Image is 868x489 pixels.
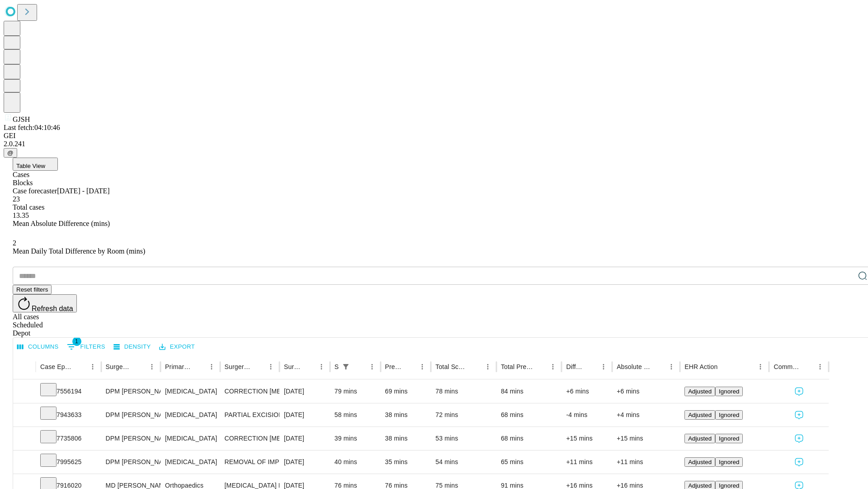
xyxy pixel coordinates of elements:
[501,451,557,474] div: 65 mins
[13,195,20,203] span: 23
[40,363,73,370] div: Case Epic Id
[4,132,864,140] div: GEI
[106,451,156,474] div: DPM [PERSON_NAME] [PERSON_NAME]
[165,451,215,474] div: [MEDICAL_DATA]
[340,360,352,373] button: Show filters
[40,451,97,474] div: 7995625
[754,360,767,373] button: Menu
[284,403,325,427] div: [DATE]
[715,387,743,396] button: Ignored
[4,148,17,158] button: @
[32,305,73,312] span: Refresh data
[617,451,675,474] div: +11 mins
[13,220,110,227] span: Mean Absolute Difference (mins)
[385,451,427,474] div: 35 mins
[133,360,146,373] button: Sort
[13,239,16,247] span: 2
[225,380,275,403] div: CORRECTION [MEDICAL_DATA], DOUBLE [MEDICAL_DATA]
[4,124,60,131] span: Last fetch: 04:10:46
[684,434,715,443] button: Adjusted
[13,247,145,255] span: Mean Daily Total Difference by Room (mins)
[111,340,153,354] button: Density
[501,427,557,450] div: 68 mins
[335,427,376,450] div: 39 mins
[435,403,492,427] div: 72 mins
[617,363,651,370] div: Absolute Difference
[774,363,800,370] div: Comments
[617,380,675,403] div: +6 mins
[435,363,468,370] div: Total Scheduled Duration
[106,427,156,450] div: DPM [PERSON_NAME] [PERSON_NAME]
[719,435,739,442] span: Ignored
[16,286,48,293] span: Reset filters
[284,451,325,474] div: [DATE]
[205,360,218,373] button: Menu
[225,403,275,427] div: PARTIAL EXCISION PHALANX OF TOE
[715,410,743,420] button: Ignored
[688,435,712,442] span: Adjusted
[435,451,492,474] div: 54 mins
[284,427,325,450] div: [DATE]
[315,360,328,373] button: Menu
[165,403,215,427] div: [MEDICAL_DATA]
[547,360,559,373] button: Menu
[284,380,325,403] div: [DATE]
[801,360,814,373] button: Sort
[665,360,678,373] button: Menu
[684,363,717,370] div: EHR Action
[335,403,376,427] div: 58 mins
[13,285,52,294] button: Reset filters
[566,363,584,370] div: Difference
[13,115,30,123] span: GJSH
[617,403,675,427] div: +4 mins
[688,459,712,465] span: Adjusted
[264,360,277,373] button: Menu
[13,187,57,195] span: Case forecaster
[335,380,376,403] div: 79 mins
[13,158,58,171] button: Table View
[106,363,132,370] div: Surgeon Name
[566,403,608,427] div: -4 mins
[566,427,608,450] div: +15 mins
[684,387,715,396] button: Adjusted
[302,360,315,373] button: Sort
[715,434,743,443] button: Ignored
[719,388,739,395] span: Ignored
[13,203,44,211] span: Total cases
[684,410,715,420] button: Adjusted
[335,363,339,370] div: Scheduled In Room Duration
[106,403,156,427] div: DPM [PERSON_NAME] [PERSON_NAME]
[501,363,533,370] div: Total Predicted Duration
[225,451,275,474] div: REMOVAL OF IMPLANT DEEP
[74,360,86,373] button: Sort
[353,360,366,373] button: Sort
[106,380,156,403] div: DPM [PERSON_NAME] [PERSON_NAME]
[652,360,665,373] button: Sort
[193,360,205,373] button: Sort
[72,337,81,346] span: 1
[385,427,427,450] div: 38 mins
[40,427,97,450] div: 7735806
[65,340,108,354] button: Show filters
[718,360,731,373] button: Sort
[501,403,557,427] div: 68 mins
[335,451,376,474] div: 40 mins
[688,388,712,395] span: Adjusted
[684,457,715,467] button: Adjusted
[4,140,864,148] div: 2.0.241
[719,482,739,489] span: Ignored
[18,455,31,470] button: Expand
[481,360,494,373] button: Menu
[715,457,743,467] button: Ignored
[57,187,109,195] span: [DATE] - [DATE]
[385,363,403,370] div: Predicted In Room Duration
[501,380,557,403] div: 84 mins
[18,431,31,447] button: Expand
[18,407,31,423] button: Expand
[340,360,352,373] div: 1 active filter
[688,482,712,489] span: Adjusted
[416,360,429,373] button: Menu
[86,360,99,373] button: Menu
[585,360,597,373] button: Sort
[385,403,427,427] div: 38 mins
